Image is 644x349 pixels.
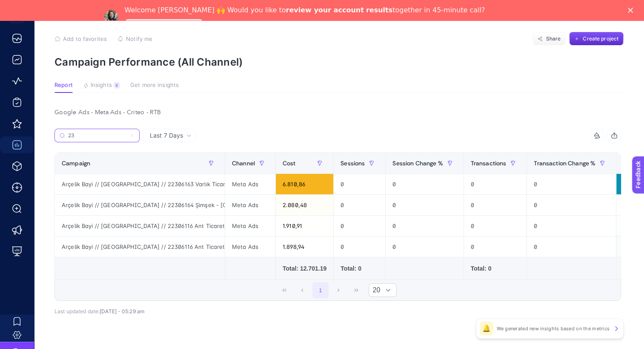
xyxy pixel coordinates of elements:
div: 6.810,86 [276,174,333,194]
span: Channel [232,160,255,167]
div: 0 [334,174,385,194]
div: 0 [386,195,463,215]
div: 0 [386,216,463,236]
span: Transactions [471,160,507,167]
div: Welcome [PERSON_NAME] 🙌 Would you like to together in 45-minute call? [125,6,485,14]
div: 0 [334,195,385,215]
div: 0 [527,195,616,215]
div: 0 [334,237,385,257]
div: Total: 12.701.19 [283,264,326,273]
div: 8 [114,82,120,89]
div: 0 [464,216,527,236]
div: 2.080,48 [276,195,333,215]
div: Close [628,8,636,13]
button: Notify me [117,35,152,42]
b: results [366,6,392,14]
div: 0 [464,174,527,194]
div: Meta Ads [225,237,275,257]
div: 0 [464,195,527,215]
span: Report [54,82,73,89]
div: 0 [386,237,463,257]
p: Campaign Performance (All Channel) [54,56,624,68]
div: Meta Ads [225,216,275,236]
button: Add to favorites [54,35,107,42]
span: Cost [283,160,296,167]
span: Add to favorites [63,35,107,42]
div: 🔔 [480,322,493,335]
div: Meta Ads [225,174,275,194]
div: 0 [527,237,616,257]
b: review your account [286,6,364,14]
span: Rows per page [369,284,380,297]
span: Share [546,35,561,42]
span: Session Change % [392,160,443,167]
span: Notify me [126,35,152,42]
div: Last 7 Days [54,142,621,314]
span: Transaction Change % [534,160,595,167]
div: Arçelik Bayi // [GEOGRAPHIC_DATA] // 22306163 Varlık Ticaret Arçelik - [GEOGRAPHIC_DATA] - 1 // F... [55,174,225,194]
div: 0 [464,237,527,257]
div: 0 [527,174,616,194]
div: 1.910,91 [276,216,333,236]
div: Total: 0 [471,264,520,273]
span: Get more insights [130,82,179,89]
div: 0 [386,174,463,194]
div: 0 [527,216,616,236]
img: Profile image for Neslihan [104,10,118,23]
div: Arçelik Bayi // [GEOGRAPHIC_DATA] // 22306116 Ant Ticaret Arçelik - [GEOGRAPHIC_DATA] - ÇYK - 1 /... [55,237,225,257]
span: Last 7 Days [150,131,183,140]
button: Create project [569,32,624,46]
span: Campaign [62,160,90,167]
div: Google Ads - Meta Ads - Criteo - RTB [48,107,628,118]
button: 1 [312,282,329,298]
span: [DATE]・05:29 am [100,308,144,314]
span: Feedback [5,3,32,9]
span: Last updated date: [54,308,100,314]
div: Total: 0 [341,264,378,273]
span: Create project [583,35,618,42]
a: Speak with an Expert [125,19,203,29]
span: Insights [91,82,112,89]
div: 1.898,94 [276,237,333,257]
div: Meta Ads [225,195,275,215]
input: Search [68,133,126,139]
p: We generated new insights based on the metrics [497,325,610,332]
div: 0 [334,216,385,236]
span: Sessions [341,160,365,167]
button: Share [532,32,566,46]
div: Arçelik Bayi // [GEOGRAPHIC_DATA] // 22306116 Ant Ticaret Arçelik - [GEOGRAPHIC_DATA] - ÇYK - 2 /... [55,216,225,236]
div: Arçelik Bayi // [GEOGRAPHIC_DATA] // 22306164 Şimşek - [GEOGRAPHIC_DATA] - ÇYK // Ankara Bölge //... [55,195,225,215]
